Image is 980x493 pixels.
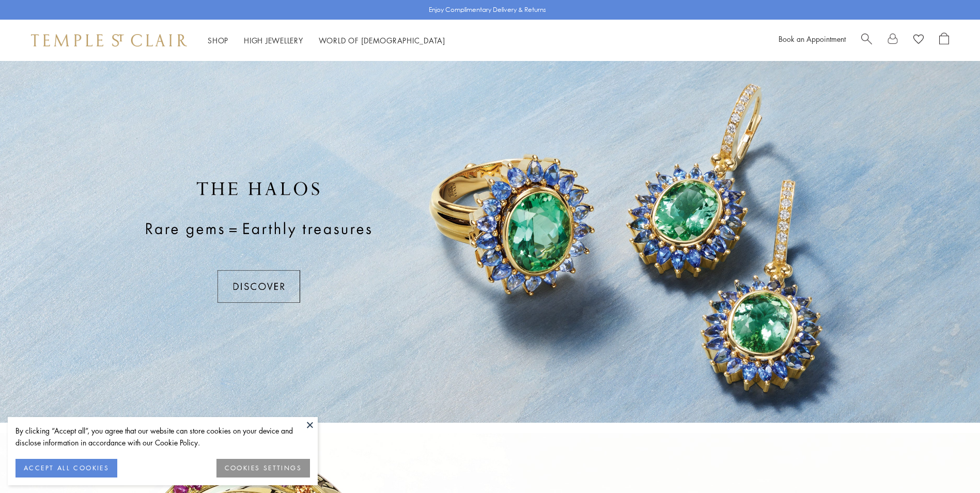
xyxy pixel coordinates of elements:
[913,33,924,48] a: View Wishlist
[31,34,187,47] img: Temple St. Clair
[861,33,872,48] a: Search
[15,425,310,449] div: By clicking “Accept all”, you agree that our website can store cookies on your device and disclos...
[939,33,949,48] a: Open Shopping Bag
[208,35,228,45] a: ShopShop
[216,459,310,477] button: COOKIES SETTINGS
[244,35,303,45] a: High JewelleryHigh Jewellery
[15,459,117,477] button: ACCEPT ALL COOKIES
[319,35,445,45] a: World of [DEMOGRAPHIC_DATA]World of [DEMOGRAPHIC_DATA]
[208,34,445,47] nav: Main navigation
[928,444,970,483] iframe: Gorgias live chat messenger
[429,5,546,15] p: Enjoy Complimentary Delivery & Returns
[779,34,846,44] a: Book an Appointment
